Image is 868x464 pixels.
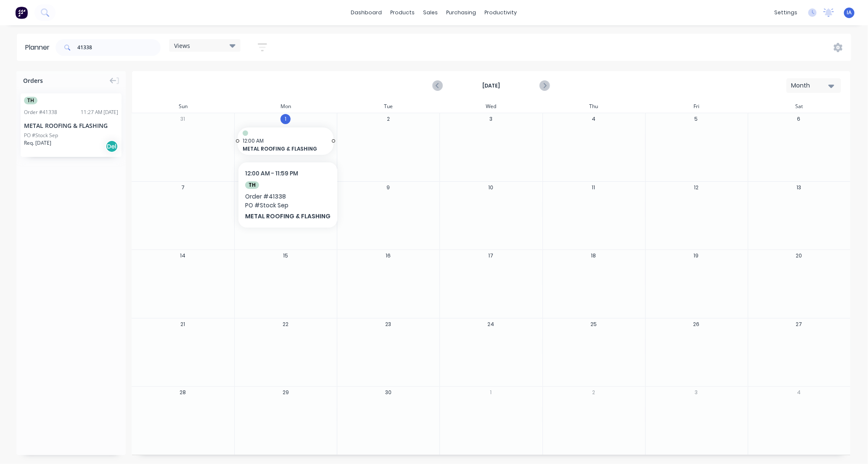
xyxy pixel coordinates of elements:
span: 12:00 AM [243,137,325,145]
div: settings [770,6,802,19]
button: 31 [178,114,188,124]
button: 13 [794,182,804,192]
button: 22 [281,319,291,329]
div: Tue [337,100,439,113]
button: Previous page [433,80,443,91]
button: 20 [794,251,804,261]
div: Thu [542,100,645,113]
div: METAL ROOFING & FLASHING [24,121,118,130]
button: 24 [486,319,496,329]
div: 12:00 AMMETAL ROOFING & FLASHING [238,127,333,155]
button: 11 [589,182,599,192]
button: 5 [691,114,701,124]
button: 23 [383,319,393,329]
strong: [DATE] [449,82,533,90]
a: dashboard [347,6,386,19]
button: 8 [281,182,291,192]
div: purchasing [442,6,481,19]
div: Order # 41338 [24,109,57,116]
button: 29 [281,387,291,398]
span: Req. [DATE] [24,139,51,147]
div: Planner [25,42,54,53]
button: 26 [691,319,701,329]
button: 3 [691,387,701,398]
button: Next page [540,80,549,91]
button: 1 [486,387,496,398]
button: 9 [383,182,393,192]
button: 15 [281,251,291,261]
span: IA [847,9,852,16]
button: 25 [589,319,599,329]
div: products [386,6,419,19]
div: Wed [439,100,542,113]
div: sales [419,6,442,19]
input: Search for orders... [77,39,161,56]
button: 10 [486,182,496,192]
span: Orders [23,76,43,85]
div: PO #Stock Sep [24,132,58,139]
button: 19 [691,251,701,261]
button: 2 [383,114,393,124]
span: Views [174,41,190,50]
div: productivity [481,6,521,19]
span: METAL ROOFING & FLASHING [243,145,320,153]
button: 16 [383,251,393,261]
div: Month [791,81,830,90]
div: Del [106,140,118,153]
button: 4 [589,114,599,124]
div: Fri [645,100,748,113]
button: 4 [794,387,804,398]
button: 21 [178,319,188,329]
button: Month [786,78,841,93]
button: 28 [178,387,188,398]
button: 30 [383,387,393,398]
button: 17 [486,251,496,261]
button: 14 [178,251,188,261]
span: TH [24,97,37,104]
button: 18 [589,251,599,261]
button: 7 [178,182,188,192]
img: Factory [15,6,28,19]
div: Sun [132,100,234,113]
button: 6 [794,114,804,124]
button: 1 [281,114,291,124]
div: Mon [234,100,337,113]
button: 27 [794,319,804,329]
div: Sat [748,100,850,113]
div: 11:27 AM [DATE] [81,109,118,116]
button: 2 [589,387,599,398]
button: 3 [486,114,496,124]
button: 12 [691,182,701,192]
